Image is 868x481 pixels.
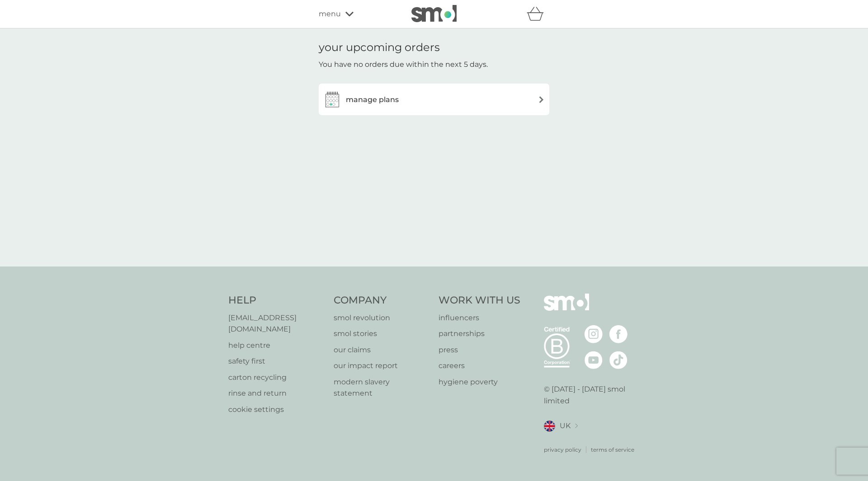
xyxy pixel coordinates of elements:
[609,351,627,369] img: visit the smol Tiktok page
[439,294,520,308] h4: Work With Us
[334,344,430,356] a: our claims
[228,388,325,399] a: rinse and return
[334,328,430,340] a: smol stories
[585,325,603,343] img: visit the smol Instagram page
[527,5,549,23] div: basket
[544,383,640,406] p: © [DATE] - [DATE] smol limited
[228,340,325,351] a: help centre
[439,328,520,340] a: partnerships
[575,424,578,429] img: select a new location
[319,41,440,54] h1: your upcoming orders
[544,294,589,324] img: smol
[346,94,399,106] h3: manage plans
[334,376,430,399] a: modern slavery statement
[439,360,520,372] a: careers
[439,344,520,356] a: press
[228,312,325,335] a: [EMAIL_ADDRESS][DOMAIN_NAME]
[228,355,325,367] a: safety first
[228,372,325,383] a: carton recycling
[591,445,634,454] a: terms of service
[538,96,545,103] img: arrow right
[439,376,520,388] a: hygiene poverty
[544,420,555,432] img: UK flag
[439,312,520,324] a: influencers
[319,59,488,70] p: You have no orders due within the next 5 days.
[319,8,341,20] span: menu
[411,5,457,22] img: smol
[228,294,325,308] h4: Help
[544,445,581,454] a: privacy policy
[228,404,325,416] a: cookie settings
[560,420,571,432] span: UK
[585,351,603,369] img: visit the smol Youtube page
[334,312,430,324] a: smol revolution
[334,294,430,308] h4: Company
[334,360,430,372] a: our impact report
[609,325,627,343] img: visit the smol Facebook page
